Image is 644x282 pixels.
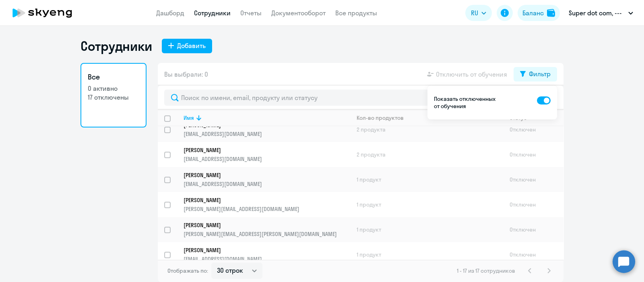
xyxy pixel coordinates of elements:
[569,8,622,18] p: Super dot com, ---
[522,8,544,18] div: Баланс
[565,3,637,23] button: Super dot com, ---
[164,69,208,79] span: Вы выбрали: 0
[350,242,503,267] td: 1 продукт
[184,196,339,204] p: [PERSON_NAME]
[80,63,147,127] a: Все0 активно17 отключены
[164,90,557,106] input: Поиск по имени, email, продукту или статусу
[184,114,350,121] div: Имя
[88,93,139,102] p: 17 отключены
[503,142,563,167] td: Отключен
[184,114,194,121] div: Имя
[184,196,350,213] a: [PERSON_NAME][PERSON_NAME][EMAIL_ADDRESS][DOMAIN_NAME]
[177,41,206,50] div: Добавить
[240,9,262,17] a: Отчеты
[184,246,339,254] p: [PERSON_NAME]
[357,114,404,121] div: Кол-во продуктов
[184,146,350,163] a: [PERSON_NAME][EMAIL_ADDRESS][DOMAIN_NAME]
[503,217,563,242] td: Отключен
[184,230,350,238] p: [PERSON_NAME][EMAIL_ADDRESS][PERSON_NAME][DOMAIN_NAME]
[80,38,152,54] h1: Сотрудники
[184,146,339,154] p: [PERSON_NAME]
[350,192,503,217] td: 1 продукт
[518,5,560,21] button: Балансbalance
[184,255,350,263] p: [EMAIL_ADDRESS][DOMAIN_NAME]
[184,221,339,229] p: [PERSON_NAME]
[184,221,350,238] a: [PERSON_NAME][PERSON_NAME][EMAIL_ADDRESS][PERSON_NAME][DOMAIN_NAME]
[156,9,184,17] a: Дашборд
[529,69,551,79] div: Фильтр
[194,9,231,17] a: Сотрудники
[465,5,492,21] button: RU
[503,117,563,142] td: Отключен
[167,267,208,274] span: Отображать по:
[184,205,350,213] p: [PERSON_NAME][EMAIL_ADDRESS][DOMAIN_NAME]
[184,130,350,138] p: [EMAIL_ADDRESS][DOMAIN_NAME]
[184,171,339,179] p: [PERSON_NAME]
[350,117,503,142] td: 2 продукта
[503,242,563,267] td: Отключен
[335,9,377,17] a: Все продукты
[357,114,503,121] div: Кол-во продуктов
[184,180,350,188] p: [EMAIL_ADDRESS][DOMAIN_NAME]
[514,67,557,81] button: Фильтр
[184,171,350,188] a: [PERSON_NAME][EMAIL_ADDRESS][DOMAIN_NAME]
[184,121,350,138] a: [PERSON_NAME][EMAIL_ADDRESS][DOMAIN_NAME]
[547,9,555,17] img: balance
[184,155,350,163] p: [EMAIL_ADDRESS][DOMAIN_NAME]
[350,142,503,167] td: 2 продукта
[503,167,563,192] td: Отключен
[471,8,478,18] span: RU
[503,192,563,217] td: Отключен
[162,39,212,53] button: Добавить
[457,267,515,274] span: 1 - 17 из 17 сотрудников
[510,114,563,121] div: Статус
[184,246,350,263] a: [PERSON_NAME][EMAIL_ADDRESS][DOMAIN_NAME]
[434,95,497,110] p: Показать отключенных от обучения
[350,217,503,242] td: 1 продукт
[350,167,503,192] td: 1 продукт
[88,72,139,82] h3: Все
[271,9,326,17] a: Документооборот
[88,84,139,93] p: 0 активно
